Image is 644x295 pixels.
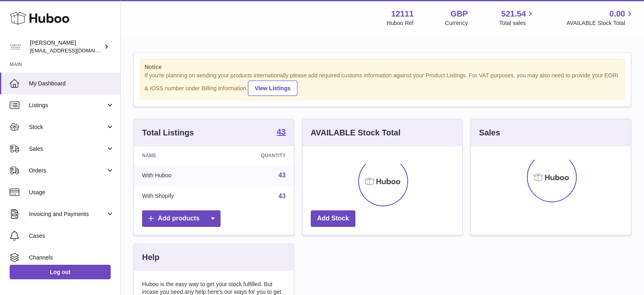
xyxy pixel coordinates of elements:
span: Orders [29,167,106,175]
a: Log out [10,265,111,279]
a: 43 [279,172,286,179]
span: 521.54 [501,8,526,19]
span: Channels [29,254,114,262]
div: [PERSON_NAME] [30,39,102,54]
a: 521.54 Total sales [499,8,535,27]
h3: Sales [479,127,500,138]
span: Sales [29,145,106,153]
span: Listings [29,102,106,109]
div: Huboo Ref [387,19,414,27]
a: View Listings [248,81,297,96]
div: Currency [445,19,468,27]
span: AVAILABLE Stock Total [566,19,634,27]
a: 0.00 AVAILABLE Stock Total [566,8,634,27]
img: bronaghc@forestfeast.com [10,41,22,53]
span: 0.00 [609,8,625,19]
span: Stock [29,123,106,131]
strong: Notice [144,63,620,71]
strong: GBP [450,8,468,19]
span: Total sales [499,19,535,27]
span: My Dashboard [29,80,114,87]
strong: 12111 [391,8,414,19]
span: Usage [29,189,114,196]
a: Add Stock [311,210,355,227]
span: [EMAIL_ADDRESS][DOMAIN_NAME] [30,47,118,54]
h3: Help [142,252,159,263]
span: Invoicing and Payments [29,210,106,218]
strong: 43 [277,128,285,136]
h3: Total Listings [142,127,194,138]
a: 43 [277,128,285,137]
th: Name [134,146,220,165]
div: If you're planning on sending your products internationally please add required customs informati... [144,72,620,96]
a: 43 [279,193,286,199]
a: Add products [142,210,221,227]
h3: AVAILABLE Stock Total [311,127,400,138]
td: With Huboo [134,165,220,186]
th: Quantity [220,146,294,165]
td: With Shopify [134,186,220,207]
span: Cases [29,232,114,240]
